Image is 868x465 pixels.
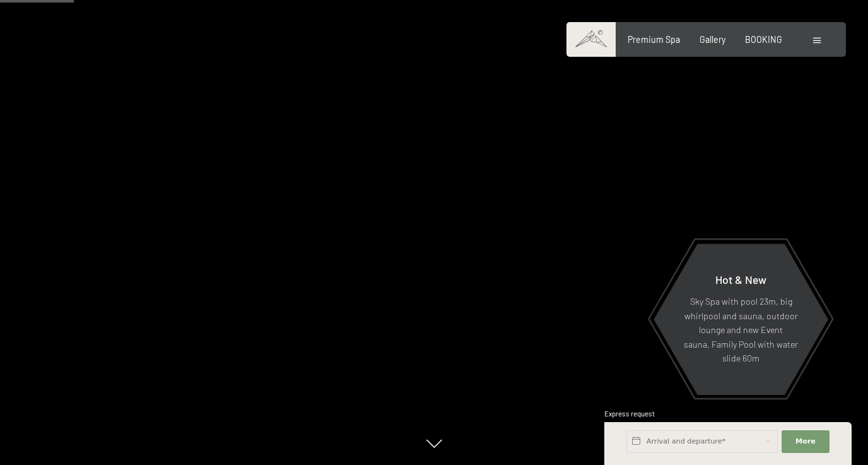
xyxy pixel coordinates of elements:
a: BOOKING [745,34,782,45]
button: More [782,430,830,453]
a: Hot & New Sky Spa with pool 23m, big whirlpool and sauna, outdoor lounge and new Event sauna, Fam... [653,243,829,396]
p: Sky Spa with pool 23m, big whirlpool and sauna, outdoor lounge and new Event sauna, Family Pool w... [681,295,801,366]
span: Hot & New [715,273,766,286]
a: Gallery [700,34,725,45]
span: Express request [604,409,655,418]
a: Premium Spa [628,34,680,45]
span: More [795,437,816,447]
